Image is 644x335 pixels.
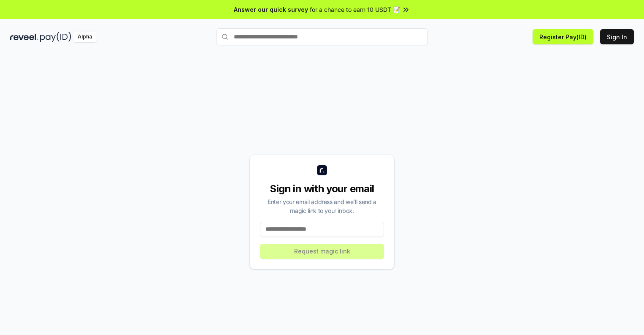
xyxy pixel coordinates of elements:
img: logo_small [317,165,327,175]
img: reveel_dark [10,32,38,42]
div: Sign in with your email [260,182,384,196]
div: Alpha [73,32,97,42]
button: Sign In [600,29,634,44]
span: for a chance to earn 10 USDT 📝 [310,5,400,14]
img: pay_id [40,32,71,42]
div: Enter your email address and we’ll send a magic link to your inbox. [260,197,384,215]
button: Register Pay(ID) [533,29,593,44]
span: Answer our quick survey [234,5,308,14]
